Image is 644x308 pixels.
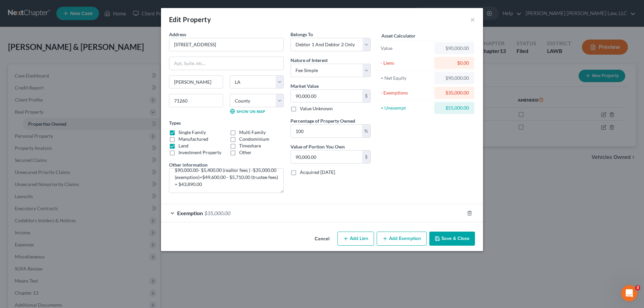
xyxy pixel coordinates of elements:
input: Enter city... [169,76,223,88]
div: $35,000.00 [440,89,469,96]
label: Land [178,142,189,149]
label: Nature of Interest [290,57,328,64]
div: Value [381,45,431,52]
input: Enter address... [169,38,283,51]
div: $90,000.00 [440,45,469,52]
button: Add Lien [337,232,374,246]
label: Percentage of Property Owned [290,117,355,124]
div: $55,000.00 [440,105,469,111]
label: Market Value [290,82,319,89]
div: = Net Equity [381,75,431,81]
input: 0.00 [291,90,362,103]
div: $0.00 [440,60,469,66]
input: 0.00 [291,150,362,163]
button: × [470,15,475,23]
div: $ [362,90,370,103]
label: Other [239,149,252,156]
label: Investment Property [178,149,221,156]
input: Enter zip... [169,94,223,107]
span: Exemption [177,210,203,216]
div: Edit Property [169,15,211,24]
div: - Exemptions [381,89,431,96]
span: $35,000.00 [204,210,230,216]
button: Add Exemption [377,232,427,246]
label: Value Unknown [300,105,333,112]
label: Types [169,119,181,126]
label: Condominium [239,136,269,142]
span: Belongs To [290,32,313,37]
iframe: Intercom live chat [621,285,637,301]
input: Apt, Suite, etc... [169,57,283,70]
span: 3 [635,285,640,291]
div: - Liens [381,60,431,66]
button: Save & Close [429,232,475,246]
input: 0.00 [291,125,362,137]
label: Single Family [178,129,206,136]
label: Manufactured [178,136,208,142]
span: Address [169,32,186,37]
label: Value of Portion You Own [290,143,345,150]
label: Acquired [DATE] [300,169,335,176]
label: Timeshare [239,142,261,149]
div: = Unexempt [381,105,431,111]
div: $ [362,150,370,163]
button: Cancel [309,232,335,246]
label: Asset Calculator [381,32,416,39]
div: $90,000.00 [440,75,469,81]
label: Multi Family [239,129,266,136]
div: % [362,125,370,137]
a: Show on Map [230,109,265,114]
label: Other information [169,161,208,168]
